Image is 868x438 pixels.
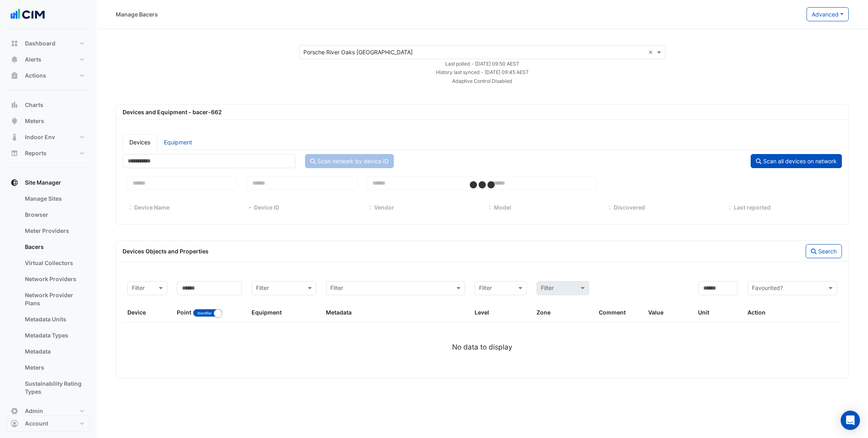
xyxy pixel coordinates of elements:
[123,342,842,352] div: No data to display
[25,56,41,64] span: Alerts
[747,309,766,316] span: Action
[648,309,663,316] span: Value
[6,175,90,191] button: Site Manager
[367,205,373,211] span: Vendor
[116,10,158,19] div: Manage Bacers
[25,179,61,187] span: Site Manager
[326,309,352,316] span: Metadata
[6,415,90,432] button: Account
[18,255,90,271] a: Virtual Collectors
[18,311,90,327] a: Metadata Units
[25,72,46,80] span: Actions
[806,244,842,258] button: Search
[6,35,90,51] button: Dashboard
[10,179,18,187] app-icon: Site Manager
[648,48,655,56] span: Clear
[25,133,55,141] span: Indoor Env
[18,191,90,207] a: Manage Sites
[494,204,511,211] span: Model
[841,411,860,430] div: Open Intercom Messenger
[532,281,594,295] div: Please select Filter first
[18,376,90,400] a: Sustainability Rating Types
[6,145,90,161] button: Reports
[18,271,90,287] a: Network Providers
[134,204,170,211] span: Device Name
[10,101,18,109] app-icon: Charts
[123,134,157,150] a: Devices
[536,309,551,316] span: Zone
[18,343,90,360] a: Metadata
[25,419,48,428] span: Account
[751,154,842,168] button: Scan all devices on network
[452,78,512,84] small: Adaptive Control Disabled
[10,133,18,141] app-icon: Indoor Env
[177,309,191,316] span: Point
[6,129,90,145] button: Indoor Env
[10,6,46,23] img: Company Logo
[252,309,282,316] span: Equipment
[18,360,90,376] a: Meters
[10,117,18,125] app-icon: Meters
[10,72,18,80] app-icon: Actions
[374,204,394,211] span: Vendor
[254,204,279,211] span: Device ID
[127,205,133,211] span: Device Name
[18,327,90,343] a: Metadata Types
[18,239,90,255] a: Bacers
[25,39,55,47] span: Dashboard
[18,287,90,311] a: Network Provider Plans
[727,205,733,211] span: Last reported
[25,117,44,125] span: Meters
[487,205,493,211] span: Model
[10,407,18,415] app-icon: Admin
[10,149,18,157] app-icon: Reports
[18,223,90,239] a: Meter Providers
[247,205,253,211] span: Device ID
[475,309,489,316] span: Level
[25,101,43,109] span: Charts
[118,108,847,116] div: Devices and Equipment - bacer-662
[193,309,222,316] ui-switch: Toggle between object name and object identifier
[807,7,849,21] button: Advanced
[6,97,90,113] button: Charts
[6,68,90,84] button: Actions
[734,204,771,211] span: Last reported
[157,134,199,150] a: Equipment
[6,191,90,403] div: Site Manager
[123,248,209,255] span: Devices Objects and Properties
[6,51,90,68] button: Alerts
[6,113,90,129] button: Meters
[18,207,90,223] a: Browser
[445,61,519,67] small: Tue 09-Sep-2025 18:50 CDT
[6,403,90,419] button: Admin
[25,149,47,157] span: Reports
[25,407,43,415] span: Admin
[127,309,146,316] span: Device
[10,39,18,47] app-icon: Dashboard
[599,309,626,316] span: Comment
[698,309,709,316] span: Unit
[614,204,645,211] span: Discovered
[10,56,18,64] app-icon: Alerts
[607,205,612,211] span: Discovered
[436,69,529,75] small: Tue 09-Sep-2025 18:45 CDT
